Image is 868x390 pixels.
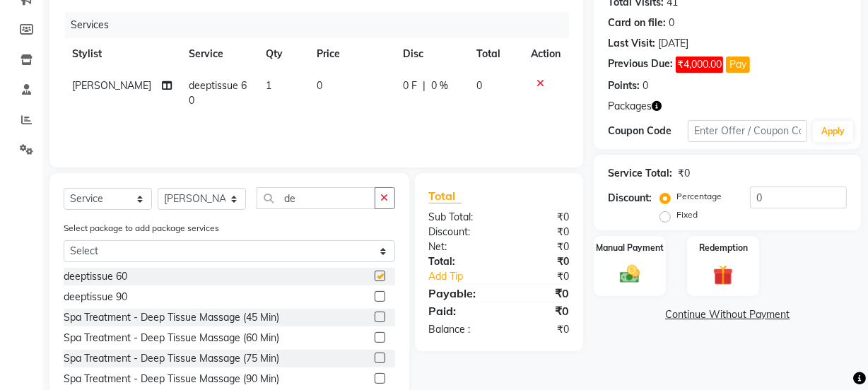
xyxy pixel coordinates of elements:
[608,78,640,93] div: Points:
[676,208,698,221] label: Fixed
[418,225,499,240] div: Discount:
[499,225,580,240] div: ₹0
[418,269,512,284] a: Add Tip
[418,302,499,319] div: Paid:
[608,166,672,181] div: Service Total:
[257,38,308,70] th: Qty
[64,222,219,235] label: Select package to add package services
[257,187,375,209] input: Search or Scan
[418,240,499,254] div: Net:
[608,124,688,138] div: Coupon Code
[499,210,580,225] div: ₹0
[266,79,271,92] span: 1
[64,372,279,386] div: Spa Treatment - Deep Tissue Massage (90 Min)
[423,78,426,93] span: |
[499,254,580,269] div: ₹0
[658,36,688,51] div: [DATE]
[499,322,580,337] div: ₹0
[189,79,247,107] span: deeptissue 60
[418,322,499,337] div: Balance :
[431,78,448,93] span: 0 %
[468,38,522,70] th: Total
[64,290,127,305] div: deeptissue 90
[394,38,468,70] th: Disc
[512,269,580,284] div: ₹0
[308,38,395,70] th: Price
[72,79,151,92] span: [PERSON_NAME]
[418,210,499,225] div: Sub Total:
[64,351,279,366] div: Spa Treatment - Deep Tissue Massage (75 Min)
[643,78,648,93] div: 0
[64,331,279,345] div: Spa Treatment - Deep Tissue Massage (60 Min)
[597,307,858,322] a: Continue Without Payment
[64,269,127,284] div: deeptissue 60
[688,120,807,142] input: Enter Offer / Coupon Code
[608,16,666,30] div: Card on file:
[608,57,673,73] div: Previous Due:
[418,285,499,302] div: Payable:
[678,166,690,181] div: ₹0
[64,310,279,325] div: Spa Treatment - Deep Tissue Massage (45 Min)
[180,38,257,70] th: Service
[614,263,646,286] img: _cash.svg
[499,302,580,319] div: ₹0
[499,240,580,254] div: ₹0
[608,99,652,114] span: Packages
[476,79,482,92] span: 0
[608,36,655,51] div: Last Visit:
[726,57,750,73] button: Pay
[707,263,739,288] img: _gift.svg
[669,16,674,30] div: 0
[64,38,180,70] th: Stylist
[676,57,723,73] span: ₹4,000.00
[65,12,580,38] div: Services
[699,242,748,254] label: Redemption
[608,191,652,206] div: Discount:
[429,189,462,203] span: Total
[813,121,853,142] button: Apply
[676,190,722,203] label: Percentage
[403,78,417,93] span: 0 F
[418,254,499,269] div: Total:
[317,79,322,92] span: 0
[596,242,664,254] label: Manual Payment
[522,38,569,70] th: Action
[499,285,580,302] div: ₹0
